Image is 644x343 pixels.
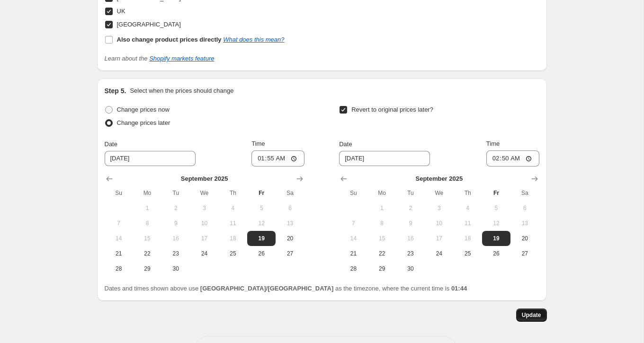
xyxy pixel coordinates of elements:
span: 29 [372,265,393,273]
button: Monday September 8 2025 [368,216,396,231]
button: Tuesday September 9 2025 [161,216,190,231]
button: Sunday September 21 2025 [339,246,367,261]
button: Tuesday September 2 2025 [396,201,425,216]
span: Dates and times shown above use as the timezone, where the current time is [105,285,467,292]
button: Show previous month, August 2025 [103,172,116,185]
span: 4 [457,204,478,212]
span: 26 [486,250,507,257]
span: 14 [343,235,364,242]
span: Sa [279,189,300,197]
span: 26 [251,250,272,257]
span: 2 [400,204,421,212]
button: Saturday September 20 2025 [510,231,539,246]
span: 9 [165,220,186,227]
button: Wednesday September 17 2025 [190,231,218,246]
span: 12 [251,220,272,227]
button: Friday September 12 2025 [247,216,276,231]
button: Tuesday September 23 2025 [161,246,190,261]
button: Tuesday September 16 2025 [161,231,190,246]
a: Shopify markets feature [149,55,214,62]
a: What does this mean? [223,36,284,43]
p: Select when the prices should change [130,86,233,96]
button: Tuesday September 30 2025 [396,261,425,276]
button: Tuesday September 9 2025 [396,216,425,231]
button: Wednesday September 3 2025 [425,201,453,216]
i: Learn about the [105,55,215,62]
th: Friday [482,185,510,201]
b: Also change product prices directly [117,36,222,43]
button: Saturday September 6 2025 [510,201,539,216]
span: Change prices later [117,119,170,126]
h2: Step 5. [105,86,126,96]
button: Friday September 26 2025 [482,246,510,261]
span: We [429,189,449,197]
span: 12 [486,220,507,227]
button: Friday September 26 2025 [247,246,276,261]
span: 21 [108,250,129,257]
span: 25 [223,250,243,257]
th: Sunday [339,185,367,201]
button: Thursday September 4 2025 [219,201,247,216]
button: Monday September 1 2025 [368,201,396,216]
span: 28 [108,265,129,273]
span: 22 [137,250,158,257]
span: 2 [165,204,186,212]
button: Saturday September 27 2025 [276,246,304,261]
span: 24 [429,250,449,257]
span: 15 [137,235,158,242]
button: Tuesday September 30 2025 [161,261,190,276]
span: 28 [343,265,364,273]
button: Sunday September 14 2025 [339,231,367,246]
th: Thursday [453,185,482,201]
th: Thursday [219,185,247,201]
span: 15 [372,235,393,242]
button: Wednesday September 10 2025 [190,216,218,231]
span: 29 [137,265,158,273]
span: We [194,189,215,197]
span: 13 [279,220,300,227]
span: 9 [400,220,421,227]
span: 24 [194,250,215,257]
button: Today Friday September 19 2025 [482,231,510,246]
button: Monday September 29 2025 [368,261,396,276]
button: Show next month, October 2025 [293,172,306,185]
input: 12:00 [251,150,304,167]
span: 6 [279,204,300,212]
span: 30 [400,265,421,273]
th: Tuesday [396,185,425,201]
span: 5 [251,204,272,212]
span: 20 [514,235,535,242]
span: 3 [429,204,449,212]
th: Monday [133,185,161,201]
span: 16 [165,235,186,242]
span: 18 [223,235,243,242]
span: 22 [372,250,393,257]
th: Wednesday [425,185,453,201]
button: Sunday September 28 2025 [105,261,133,276]
span: 17 [194,235,215,242]
input: 12:00 [486,150,539,167]
button: Monday September 15 2025 [368,231,396,246]
button: Sunday September 21 2025 [105,246,133,261]
span: UK [117,8,125,15]
span: Time [486,140,500,147]
span: 11 [457,220,478,227]
button: Wednesday September 24 2025 [425,246,453,261]
span: [GEOGRAPHIC_DATA] [117,21,181,28]
button: Tuesday September 16 2025 [396,231,425,246]
span: 21 [343,250,364,257]
th: Saturday [510,185,539,201]
span: 6 [514,204,535,212]
button: Today Friday September 19 2025 [247,231,276,246]
span: 27 [514,250,535,257]
span: 19 [251,235,272,242]
button: Monday September 15 2025 [133,231,161,246]
button: Update [516,308,547,322]
button: Sunday September 28 2025 [339,261,367,276]
span: 10 [429,220,449,227]
span: 30 [165,265,186,273]
span: 10 [194,220,215,227]
button: Saturday September 27 2025 [510,246,539,261]
span: 18 [457,235,478,242]
span: Date [339,141,352,148]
